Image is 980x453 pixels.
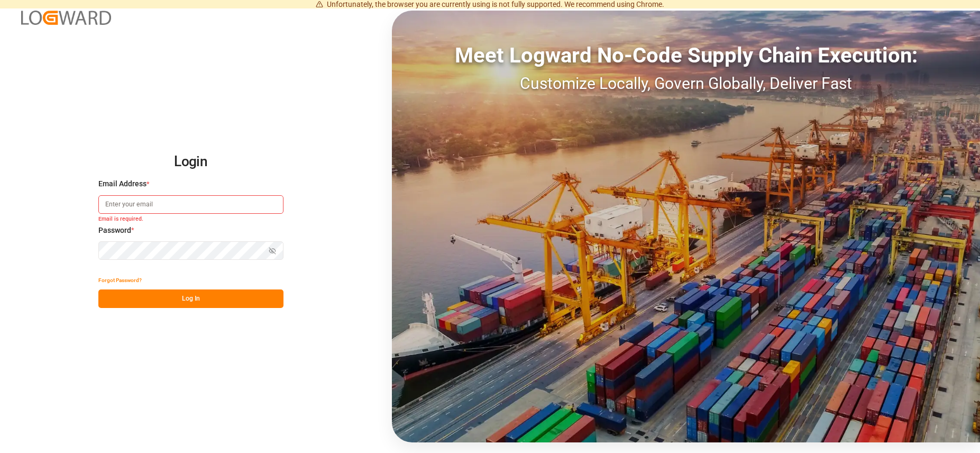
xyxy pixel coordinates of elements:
small: Email is required. [98,215,283,225]
button: Forgot Password? [98,271,142,289]
button: Log In [98,289,283,308]
span: Email Address [98,178,146,189]
img: Logward_new_orange.png [21,11,111,25]
input: Enter your email [98,195,283,214]
h2: Login [98,145,283,179]
div: Meet Logward No-Code Supply Chain Execution: [392,40,980,71]
div: Customize Locally, Govern Globally, Deliver Fast [392,71,980,95]
span: Password [98,225,131,236]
